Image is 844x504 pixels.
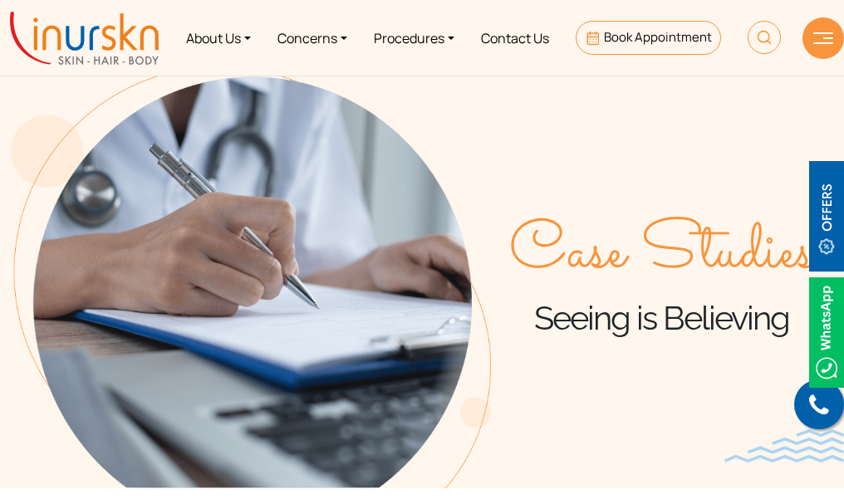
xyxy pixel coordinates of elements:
div: Seeing is Believing [491,216,834,339]
img: hamLine.svg [813,32,833,44]
img: Whatsappicon [809,277,844,388]
img: bluewave [724,429,844,462]
span: Case Studies [509,216,815,291]
span: Book Appointment [604,28,712,46]
a: Contact Us [468,7,562,69]
a: Whatsappicon [809,321,844,340]
a: Procedures [361,7,468,69]
img: innerBannerImg [11,66,491,488]
img: offerBt [809,161,844,272]
a: About Us [173,7,264,69]
img: HeaderSearch [748,21,781,54]
a: Concerns [264,7,361,69]
a: Book Appointment [576,21,721,55]
img: inurskn-logo [10,12,159,65]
